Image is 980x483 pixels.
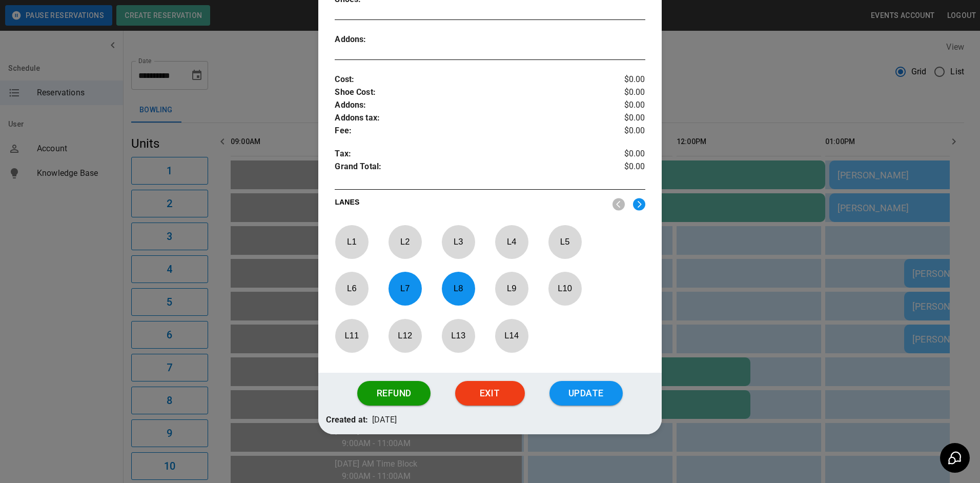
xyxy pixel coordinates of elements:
p: Addons : [335,33,412,46]
img: nav_left.svg [612,198,625,211]
img: right.svg [633,198,645,211]
p: L 7 [388,276,422,300]
p: [DATE] [372,414,397,427]
p: $0.00 [594,73,645,86]
p: L 13 [441,324,475,348]
button: Update [549,381,623,406]
p: Addons : [335,99,593,112]
p: $0.00 [594,148,645,160]
p: L 9 [495,276,528,300]
p: L 12 [388,324,422,348]
p: L 4 [495,230,528,254]
p: $0.00 [594,125,645,137]
p: Shoe Cost : [335,86,593,99]
p: LANES [335,197,604,211]
p: L 8 [441,276,475,300]
p: $0.00 [594,99,645,112]
button: Refund [357,381,430,406]
p: Addons tax : [335,112,593,125]
p: L 3 [441,230,475,254]
p: L 10 [548,276,582,300]
p: L 5 [548,230,582,254]
p: L 2 [388,230,422,254]
p: $0.00 [594,112,645,125]
p: L 11 [335,324,369,348]
p: L 6 [335,276,369,300]
p: L 1 [335,230,369,254]
p: Grand Total : [335,160,593,176]
p: Tax : [335,148,593,160]
p: $0.00 [594,160,645,176]
p: Cost : [335,73,593,86]
p: L 14 [495,324,528,348]
p: Created at: [326,414,368,427]
button: Exit [455,381,525,406]
p: Fee : [335,125,593,137]
p: $0.00 [594,86,645,99]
